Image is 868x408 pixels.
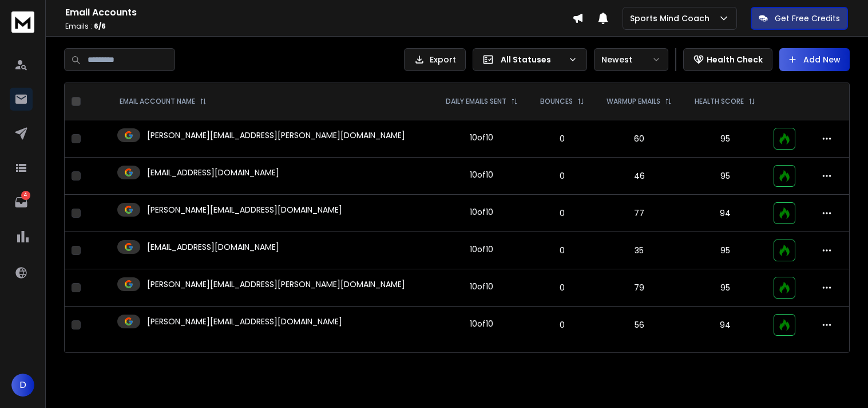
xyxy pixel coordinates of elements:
button: D [11,374,34,397]
p: 0 [536,170,588,182]
div: 10 of 10 [470,244,493,255]
button: Get Free Credits [751,7,848,30]
td: 94 [683,307,767,344]
p: Sports Mind Coach [630,13,714,24]
p: [EMAIL_ADDRESS][DOMAIN_NAME] [147,167,279,178]
p: [PERSON_NAME][EMAIL_ADDRESS][PERSON_NAME][DOMAIN_NAME] [147,130,405,141]
td: 95 [683,158,767,195]
td: 77 [595,195,683,232]
p: BOUNCES [540,97,573,106]
p: Get Free Credits [775,13,840,24]
td: 60 [595,120,683,158]
button: Add New [779,48,850,71]
p: [PERSON_NAME][EMAIL_ADDRESS][PERSON_NAME][DOMAIN_NAME] [147,278,405,290]
div: 10 of 10 [470,318,493,329]
td: 46 [595,158,683,195]
p: HEALTH SCORE [695,97,744,106]
p: Health Check [707,54,763,65]
p: WARMUP EMAILS [607,97,660,106]
div: 10 of 10 [470,132,493,143]
td: 35 [595,232,683,269]
p: [PERSON_NAME][EMAIL_ADDRESS][DOMAIN_NAME] [147,316,342,327]
p: All Statuses [501,54,564,65]
div: 10 of 10 [470,169,493,181]
td: 95 [683,120,767,158]
p: [PERSON_NAME][EMAIL_ADDRESS][DOMAIN_NAME] [147,204,342,215]
td: 56 [595,307,683,344]
p: 0 [536,245,588,256]
p: DAILY EMAILS SENT [446,97,506,106]
td: 94 [683,195,767,232]
td: 95 [683,269,767,307]
p: [EMAIL_ADDRESS][DOMAIN_NAME] [147,241,279,253]
div: EMAIL ACCOUNT NAME [120,97,207,106]
h1: Email Accounts [65,6,572,19]
p: 0 [536,282,588,293]
span: 6 / 6 [94,21,106,31]
button: Newest [594,48,668,71]
a: 4 [10,191,33,214]
button: Export [404,48,466,71]
p: 4 [21,191,30,200]
button: Health Check [683,48,772,71]
p: Emails : [65,22,572,31]
img: logo [11,11,34,33]
p: 0 [536,207,588,219]
div: 10 of 10 [470,206,493,218]
td: 95 [683,232,767,269]
td: 79 [595,269,683,307]
p: 0 [536,133,588,144]
div: 10 of 10 [470,281,493,292]
p: 0 [536,319,588,331]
